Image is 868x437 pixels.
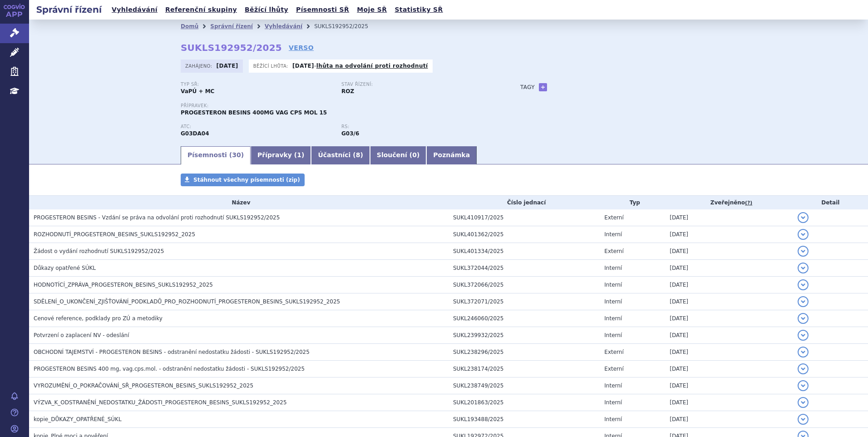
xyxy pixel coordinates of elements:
p: Stav řízení: [341,82,493,87]
h3: Tagy [520,82,535,93]
td: [DATE] [665,327,793,344]
button: detail [798,380,809,391]
a: Domů [181,23,198,30]
button: detail [798,347,809,358]
a: Sloučení (0) [370,146,426,164]
strong: ROZ [341,88,354,94]
span: 0 [412,151,417,159]
a: Referenční skupiny [163,4,240,16]
td: [DATE] [665,277,793,293]
a: Běžící lhůty [242,4,291,16]
td: [DATE] [665,310,793,327]
span: Interní [604,399,622,406]
span: Potvrzení o zaplacení NV - odeslání [34,332,129,338]
td: SUKL372071/2025 [449,293,600,310]
a: Účastníci (8) [311,146,370,164]
a: Stáhnout všechny písemnosti (zip) [181,174,305,186]
strong: SUKLS192952/2025 [181,42,282,53]
span: HODNOTÍCÍ_ZPRÁVA_PROGESTERON_BESINS_SUKLS192952_2025 [34,282,213,288]
a: lhůta na odvolání proti rozhodnutí [316,63,428,69]
span: 1 [297,151,301,159]
span: ROZHODNUTÍ_PROGESTERON_BESINS_SUKLS192952_2025 [34,231,195,238]
button: detail [798,296,809,307]
th: Detail [793,196,868,209]
th: Zveřejněno [665,196,793,209]
p: Typ SŘ: [181,82,332,87]
span: Externí [604,214,623,221]
span: Interní [604,265,622,271]
span: Důkazy opatřené SÚKL [34,265,96,271]
a: + [539,83,547,91]
td: [DATE] [665,344,793,361]
span: Stáhnout všechny písemnosti (zip) [193,177,300,183]
strong: [DATE] [292,63,314,69]
span: VÝZVA_K_ODSTRANĚNÍ_NEDOSTATKU_ŽÁDOSTI_PROGESTERON_BESINS_SUKLS192952_2025 [34,399,287,406]
span: Žádost o vydání rozhodnutí SUKLS192952/2025 [34,248,164,254]
button: detail [798,330,809,341]
abbr: (?) [745,200,752,206]
span: PROGESTERON BESINS - Vzdání se práva na odvolání proti rozhodnutí SUKLS192952/2025 [34,214,280,221]
th: Číslo jednací [449,196,600,209]
a: Písemnosti SŘ [293,4,352,16]
td: [DATE] [665,226,793,243]
button: detail [798,263,809,273]
span: 30 [232,151,241,159]
td: [DATE] [665,293,793,310]
a: Písemnosti (30) [181,146,251,164]
span: PROGESTERON BESINS 400MG VAG CPS MOL 15 [181,109,327,116]
li: SUKLS192952/2025 [314,20,380,33]
td: [DATE] [665,377,793,394]
span: kopie_DŮKAZY_OPATŘENÉ_SÚKL [34,416,122,422]
a: VERSO [289,43,314,52]
td: [DATE] [665,243,793,260]
a: Vyhledávání [265,23,302,30]
button: detail [798,212,809,223]
a: Správní řízení [210,23,253,30]
button: detail [798,397,809,408]
td: SUKL238174/2025 [449,361,600,377]
span: Interní [604,282,622,288]
button: detail [798,414,809,425]
button: detail [798,363,809,374]
p: - [292,62,428,70]
span: 8 [356,151,360,159]
td: [DATE] [665,361,793,377]
td: SUKL201863/2025 [449,394,600,411]
button: detail [798,229,809,240]
a: Statistiky SŘ [392,4,445,16]
span: OBCHODNÍ TAJEMSTVÍ - PROGESTERON BESINS - odstranění nedostatku žádosti - SUKLS192952/2025 [34,349,310,355]
th: Název [29,196,449,209]
span: Externí [604,349,623,355]
button: detail [798,313,809,324]
td: [DATE] [665,209,793,226]
span: Cenové reference, podklady pro ZÚ a metodiky [34,315,163,322]
td: SUKL246060/2025 [449,310,600,327]
span: Externí [604,366,623,372]
span: PROGESTERON BESINS 400 mg, vag.cps.mol. - odstranění nedostatku žádosti - SUKLS192952/2025 [34,366,305,372]
td: SUKL372044/2025 [449,260,600,277]
strong: PROGESTERON [181,130,209,137]
td: [DATE] [665,411,793,428]
th: Typ [600,196,665,209]
span: Externí [604,248,623,254]
span: Interní [604,298,622,305]
td: SUKL239932/2025 [449,327,600,344]
td: SUKL238296/2025 [449,344,600,361]
button: detail [798,279,809,290]
td: SUKL401334/2025 [449,243,600,260]
span: Interní [604,332,622,338]
a: Vyhledávání [109,4,160,16]
span: VYROZUMĚNÍ_O_POKRAČOVÁNÍ_SŘ_PROGESTERON_BESINS_SUKLS192952_2025 [34,382,253,389]
span: Zahájeno: [185,62,214,70]
a: Přípravky (1) [251,146,311,164]
td: SUKL410917/2025 [449,209,600,226]
td: SUKL372066/2025 [449,277,600,293]
span: SDĚLENÍ_O_UKONČENÍ_ZJIŠŤOVÁNÍ_PODKLADŮ_PRO_ROZHODNUTÍ_PROGESTERON_BESINS_SUKLS192952_2025 [34,298,340,305]
td: [DATE] [665,260,793,277]
span: Interní [604,416,622,422]
p: RS: [341,124,493,129]
td: SUKL193488/2025 [449,411,600,428]
h2: Správní řízení [29,3,109,16]
span: Interní [604,382,622,389]
p: ATC: [181,124,332,129]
